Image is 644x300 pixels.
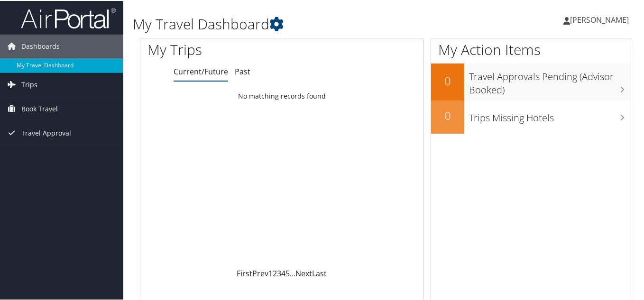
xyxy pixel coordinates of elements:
[140,87,423,104] td: No matching records found
[295,267,312,278] a: Next
[21,6,116,28] img: airportal-logo.png
[431,107,464,123] h2: 0
[290,267,295,278] span: …
[268,267,273,278] a: 1
[570,14,629,24] span: [PERSON_NAME]
[252,267,268,278] a: Prev
[237,267,252,278] a: First
[431,63,631,99] a: 0Travel Approvals Pending (Advisor Booked)
[133,13,470,33] h1: My Travel Dashboard
[281,267,285,278] a: 4
[147,39,298,59] h1: My Trips
[277,267,281,278] a: 3
[21,96,58,120] span: Book Travel
[431,72,464,88] h2: 0
[235,65,250,76] a: Past
[21,120,71,144] span: Travel Approval
[21,34,60,57] span: Dashboards
[273,267,277,278] a: 2
[431,39,631,59] h1: My Action Items
[469,64,631,96] h3: Travel Approvals Pending (Advisor Booked)
[285,267,290,278] a: 5
[431,100,631,133] a: 0Trips Missing Hotels
[563,5,638,33] a: [PERSON_NAME]
[312,267,327,278] a: Last
[21,72,37,96] span: Trips
[174,65,228,76] a: Current/Future
[469,106,631,124] h3: Trips Missing Hotels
